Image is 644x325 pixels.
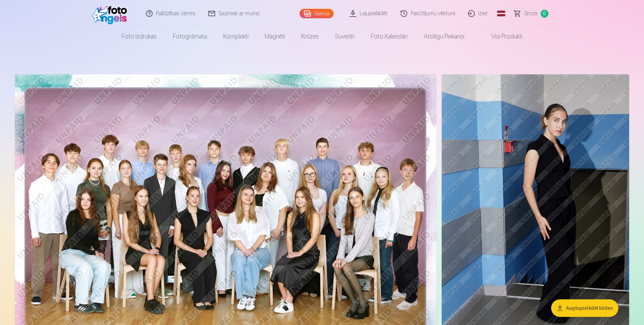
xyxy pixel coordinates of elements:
[215,27,257,46] a: Komplekti
[524,9,538,18] span: Grozs
[551,299,618,317] button: Augšupielādēt bildes
[257,27,293,46] a: Magnēti
[293,27,327,46] a: Krūzes
[327,27,363,46] a: Suvenīri
[541,10,548,18] span: 0
[113,27,165,46] a: Foto izdrukas
[363,27,416,46] a: Foto kalendāri
[472,27,531,46] a: Visi produkti
[300,9,334,18] a: Galerija
[416,27,472,46] a: Atslēgu piekariņi
[92,3,131,24] img: /fa1
[165,27,215,46] a: Fotogrāmata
